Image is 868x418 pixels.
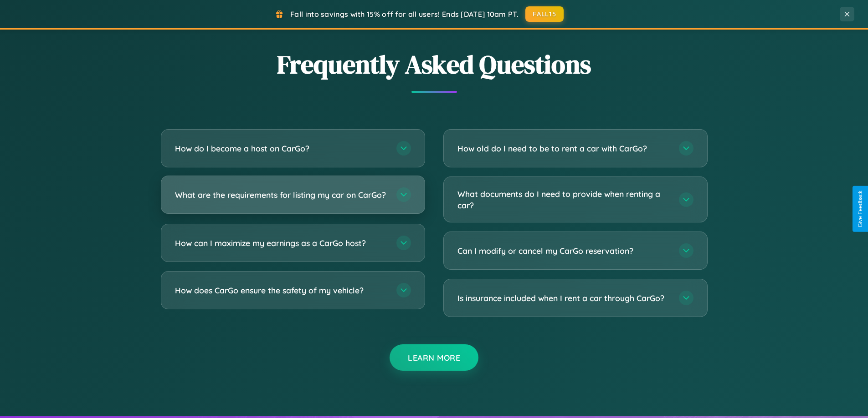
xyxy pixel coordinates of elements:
[457,245,670,257] h3: Can I modify or cancel my CarGo reservation?
[290,10,519,19] span: Fall into savings with 15% off for all users! Ends [DATE] 10am PT.
[457,292,670,304] h3: Is insurance included when I rent a car through CarGo?
[390,344,478,371] button: Learn More
[457,143,670,154] h3: How old do I need to be to rent a car with CarGo?
[161,47,708,82] h2: Frequently Asked Questions
[525,6,564,22] button: FALL15
[175,285,387,296] h3: How does CarGo ensure the safety of my vehicle?
[457,188,670,211] h3: What documents do I need to provide when renting a car?
[175,189,387,201] h3: What are the requirements for listing my car on CarGo?
[175,237,387,249] h3: How can I maximize my earnings as a CarGo host?
[857,191,863,227] div: Give Feedback
[175,143,387,154] h3: How do I become a host on CarGo?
